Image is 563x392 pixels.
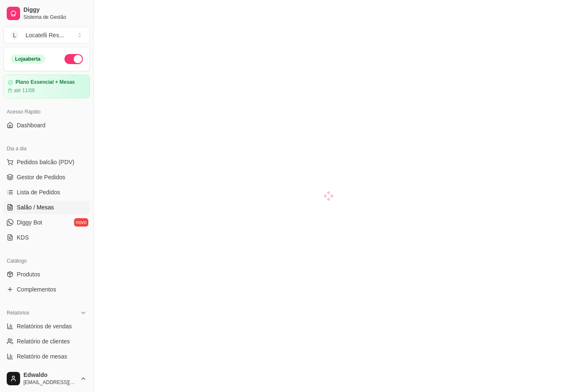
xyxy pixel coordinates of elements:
[3,142,90,155] div: Dia a dia
[17,337,70,346] span: Relatório de clientes
[23,379,77,386] span: [EMAIL_ADDRESS][DOMAIN_NAME]
[3,231,90,244] a: KDS
[23,6,87,14] span: Diggy
[17,158,75,166] span: Pedidos balcão (PDV)
[3,27,90,44] button: Select a team
[17,233,29,242] span: KDS
[3,170,90,184] a: Gestor de Pedidos
[26,31,64,39] div: Locatelli Res ...
[3,335,90,348] a: Relatório de clientes
[23,371,77,379] span: Edwaldo
[17,121,46,129] span: Dashboard
[3,283,90,296] a: Complementos
[64,54,83,64] button: Alterar Status
[3,75,90,98] a: Plano Essencial + Mesasaté 11/09
[17,203,54,211] span: Salão / Mesas
[17,173,65,181] span: Gestor de Pedidos
[3,320,90,333] a: Relatórios de vendas
[3,216,90,229] a: Diggy Botnovo
[14,87,35,94] article: até 11/09
[3,254,90,268] div: Catálogo
[3,119,90,132] a: Dashboard
[3,3,90,23] a: DiggySistema de Gestão
[15,79,75,85] article: Plano Essencial + Mesas
[17,352,67,361] span: Relatório de mesas
[3,155,90,169] button: Pedidos balcão (PDV)
[3,201,90,214] a: Salão / Mesas
[7,309,29,316] span: Relatórios
[3,350,90,363] a: Relatório de mesas
[3,369,90,389] button: Edwaldo[EMAIL_ADDRESS][DOMAIN_NAME]
[23,14,87,21] span: Sistema de Gestão
[17,218,42,227] span: Diggy Bot
[17,270,40,279] span: Produtos
[10,54,45,64] div: Loja aberta
[3,186,90,199] a: Lista de Pedidos
[3,365,90,378] a: Relatório de fidelidadenovo
[17,322,72,330] span: Relatórios de vendas
[17,285,56,294] span: Complementos
[17,188,60,196] span: Lista de Pedidos
[3,105,90,119] div: Acesso Rápido
[3,268,90,281] a: Produtos
[10,31,19,39] span: L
